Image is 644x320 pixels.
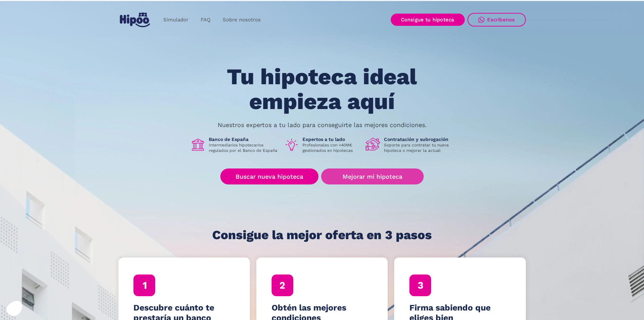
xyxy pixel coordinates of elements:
[302,142,360,153] p: Profesionales con +40M€ gestionados en hipotecas
[220,168,318,184] a: Buscar nueva hipoteca
[195,13,217,26] a: FAQ
[209,142,279,153] p: Intermediarios hipotecarios regulados por el Banco de España
[487,17,515,23] div: Escríbenos
[157,13,195,26] a: Simulador
[384,142,454,153] p: Soporte para contratar tu nueva hipoteca o mejorar la actual
[217,13,267,26] a: Sobre nosotros
[118,10,152,30] a: home
[391,14,465,26] a: Consigue tu hipoteca
[193,65,450,114] h1: Tu hipoteca ideal empieza aquí
[467,13,526,26] a: Escríbenos
[321,168,423,184] a: Mejorar mi hipoteca
[212,228,432,242] h1: Consigue la mejor oferta en 3 pasos
[209,136,279,142] h1: Banco de España
[218,122,427,128] p: Nuestros expertos a tu lado para conseguirte las mejores condiciones.
[302,136,360,142] h1: Expertos a tu lado
[384,136,454,142] h1: Contratación y subrogación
